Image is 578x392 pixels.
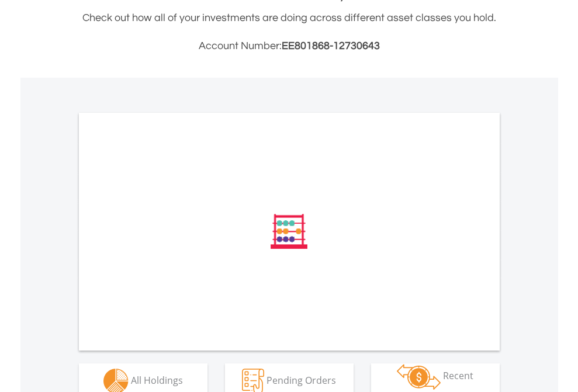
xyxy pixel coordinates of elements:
[266,373,336,386] span: Pending Orders
[79,10,500,54] div: Check out how all of your investments are doing across different asset classes you hold.
[79,38,500,54] h3: Account Number:
[131,373,183,386] span: All Holdings
[282,40,380,51] span: EE801868-12730643
[397,364,441,390] img: transactions-zar-wht.png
